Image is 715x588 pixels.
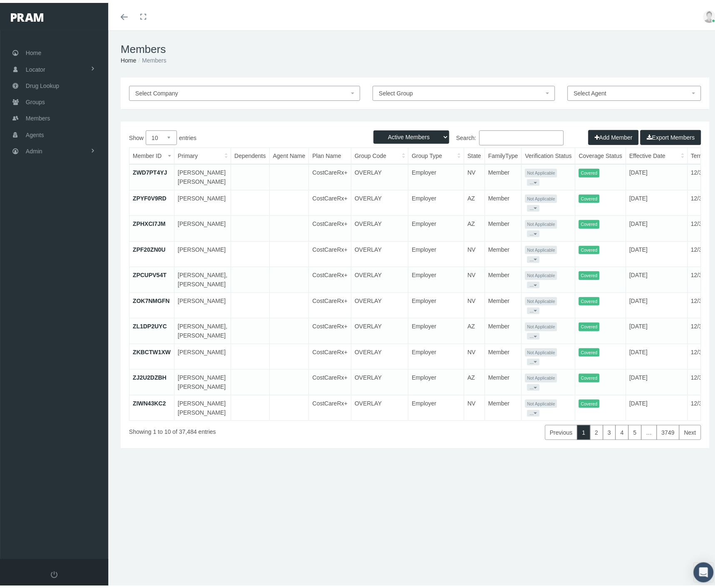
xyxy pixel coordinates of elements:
td: [DATE] [626,392,688,418]
td: CostCareRx+ [309,264,351,290]
td: [PERSON_NAME] [PERSON_NAME] [174,161,231,187]
span: Not Applicable [525,217,557,226]
td: Member [485,238,522,264]
td: [DATE] [626,264,688,290]
h1: Members [121,40,710,53]
label: Show entries [129,128,415,142]
img: PRAM_20_x_78.png [11,10,43,19]
a: 1 [577,422,590,437]
td: OVERLAY [351,392,408,418]
a: ZIWN43KC2 [133,397,166,404]
a: 5 [628,422,642,437]
th: Verification Status [522,145,575,161]
span: Covered [579,345,600,354]
span: Drug Lookup [26,75,59,91]
td: NV [464,341,485,367]
td: [DATE] [626,213,688,239]
td: [PERSON_NAME] [PERSON_NAME] [174,367,231,393]
span: Not Applicable [525,268,557,277]
td: Member [485,367,522,393]
a: … [641,422,657,437]
td: Member [485,315,522,341]
td: NV [464,161,485,187]
a: ZPCUPV54T [133,269,167,275]
td: Employer [409,264,464,290]
td: [PERSON_NAME] [174,341,231,367]
td: CostCareRx+ [309,213,351,239]
td: OVERLAY [351,341,408,367]
td: Member [485,161,522,187]
span: Covered [579,217,600,226]
td: Member [485,290,522,315]
button: ... [527,253,540,260]
a: ZWD7PT4YJ [133,166,167,173]
td: CostCareRx+ [309,238,351,264]
span: Covered [579,166,600,175]
td: CostCareRx+ [309,315,351,341]
td: Employer [409,238,464,264]
span: Not Applicable [525,320,557,328]
th: State [464,145,485,161]
td: OVERLAY [351,238,408,264]
th: Coverage Status [575,145,626,161]
a: 3 [603,422,616,437]
td: [DATE] [626,161,688,187]
span: Not Applicable [525,345,557,354]
td: CostCareRx+ [309,392,351,418]
a: 3749 [657,422,680,437]
td: Employer [409,392,464,418]
span: Select Agent [574,87,607,94]
td: Employer [409,187,464,213]
a: ZL1DP2UYC [133,320,167,327]
td: OVERLAY [351,161,408,187]
td: AZ [464,315,485,341]
td: NV [464,290,485,315]
a: ZKBCTW1XW [133,346,171,353]
th: Group Type: activate to sort column ascending [409,145,464,161]
span: Members [26,108,50,123]
td: Employer [409,315,464,341]
td: [PERSON_NAME], [PERSON_NAME] [174,315,231,341]
label: Search: [415,128,564,143]
span: Not Applicable [525,397,557,405]
span: Select Company [135,87,178,94]
td: AZ [464,367,485,393]
td: Member [485,392,522,418]
th: Group Code: activate to sort column ascending [351,145,408,161]
li: Members [136,53,166,62]
span: Admin [26,140,42,156]
span: Locator [26,59,45,75]
td: [PERSON_NAME] [174,187,231,213]
td: [DATE] [626,341,688,367]
span: Groups [26,91,45,107]
td: Member [485,213,522,239]
span: Covered [579,192,600,200]
td: [DATE] [626,187,688,213]
td: NV [464,238,485,264]
td: OVERLAY [351,213,408,239]
td: [DATE] [626,315,688,341]
span: Not Applicable [525,166,557,175]
a: ZPYF0V9RD [133,192,167,199]
td: NV [464,392,485,418]
button: ... [527,356,540,363]
td: OVERLAY [351,187,408,213]
span: Agents [26,124,44,140]
a: ZJ2U2DZBH [133,371,167,378]
th: Member ID: activate to sort column ascending [130,145,174,161]
td: Employer [409,161,464,187]
th: FamilyType [485,145,522,161]
button: ... [527,407,540,414]
th: Dependents [231,145,270,161]
button: ... [527,381,540,388]
div: Open Intercom Messenger [694,560,714,580]
th: Effective Date: activate to sort column ascending [626,145,688,161]
th: Agent Name [269,145,309,161]
button: ... [527,228,540,234]
select: Showentries [146,128,177,142]
button: ... [527,279,540,285]
td: [PERSON_NAME], [PERSON_NAME] [174,264,231,290]
td: [PERSON_NAME] [PERSON_NAME] [174,392,231,418]
span: Not Applicable [525,294,557,303]
td: CostCareRx+ [309,367,351,393]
